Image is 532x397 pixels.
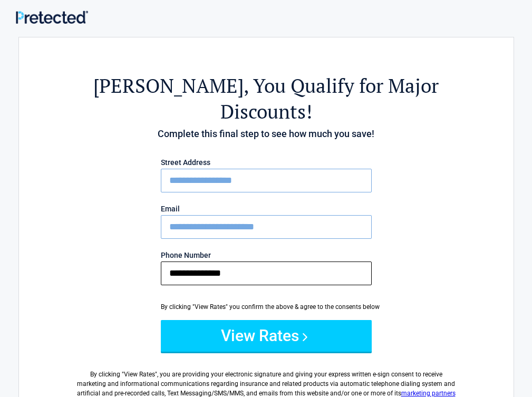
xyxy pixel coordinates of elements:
button: View Rates [161,320,372,352]
label: Street Address [161,159,372,166]
div: By clicking "View Rates" you confirm the above & agree to the consents below [161,302,372,312]
span: View Rates [124,371,155,378]
img: Main Logo [16,11,88,24]
h2: , You Qualify for Major Discounts! [77,73,456,124]
label: Email [161,205,372,212]
h4: Complete this final step to see how much you save! [77,127,456,141]
label: Phone Number [161,251,372,259]
span: [PERSON_NAME] [93,73,244,99]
